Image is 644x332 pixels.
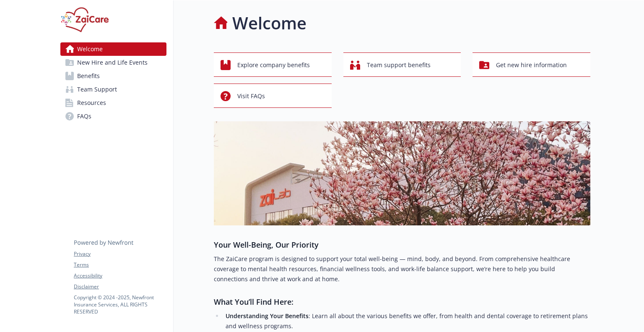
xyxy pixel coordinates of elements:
button: Explore company benefits [214,52,332,77]
a: Benefits [60,69,166,83]
a: FAQs [60,110,166,123]
button: Visit FAQs [214,84,332,108]
h3: Your Well-Being, Our Priority [214,239,590,251]
button: Get new hire information [473,52,590,77]
a: Accessibility [74,272,166,280]
a: Privacy [74,250,166,258]
span: Visit FAQs [237,88,265,104]
a: Resources [60,96,166,110]
li: : Learn all about the various benefits we offer, from health and dental coverage to retirement pl... [223,311,590,331]
span: FAQs [77,110,91,123]
h3: What You’ll Find Here: [214,296,590,308]
a: New Hire and Life Events [60,56,166,69]
span: Benefits [77,69,100,83]
span: Resources [77,96,106,110]
span: New Hire and Life Events [77,56,148,69]
span: Explore company benefits [237,57,310,73]
img: overview page banner [214,121,590,225]
span: Get new hire information [496,57,567,73]
p: The ZaiCare program is designed to support your total well-being — mind, body, and beyond. From c... [214,254,590,284]
strong: Understanding Your Benefits [226,312,309,320]
a: Terms [74,261,166,269]
button: Team support benefits [343,52,461,77]
span: Team support benefits [367,57,431,73]
a: Team Support [60,83,166,96]
a: Disclaimer [74,283,166,290]
p: Copyright © 2024 - 2025 , Newfront Insurance Services, ALL RIGHTS RESERVED [74,294,166,315]
span: Welcome [77,42,103,56]
span: Team Support [77,83,117,96]
a: Welcome [60,42,166,56]
h1: Welcome [232,10,306,36]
